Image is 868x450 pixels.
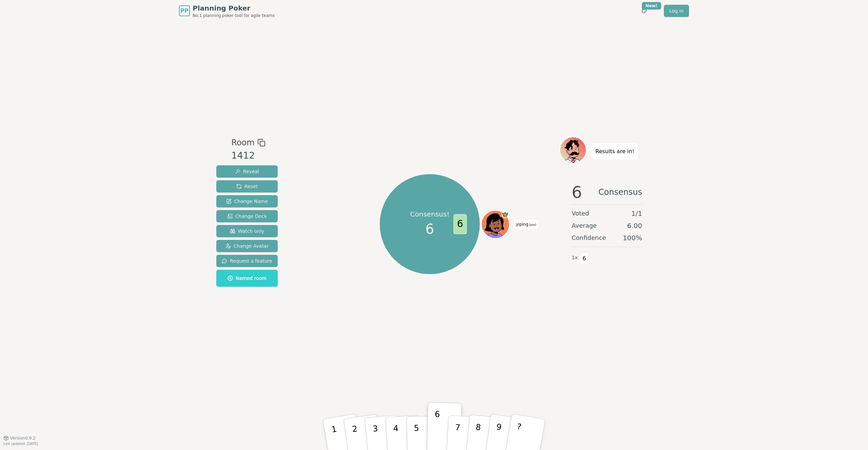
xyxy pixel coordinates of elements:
[216,195,278,207] button: Change Name
[3,442,38,446] span: Last updated: [DATE]
[216,240,278,252] button: Change Avatar
[572,233,606,243] span: Confidence
[230,228,264,234] span: Watch only
[10,435,36,441] span: Version 0.9.2
[227,213,267,220] span: Change Deck
[193,13,275,18] span: No.1 planning poker tool for agile teams
[572,184,582,200] span: 6
[595,147,634,156] p: Results are in!
[228,275,267,282] span: Named room
[572,254,578,262] span: 1 x
[664,5,689,17] a: Log in
[572,221,597,230] span: Average
[410,209,450,219] p: Consensus!
[216,165,278,178] button: Reveal
[514,220,538,229] span: Click to change your name
[482,211,509,238] button: Click to change your avatar
[226,198,268,205] span: Change Name
[235,168,259,175] span: Reveal
[434,409,440,446] p: 6
[236,183,258,190] span: Reset
[501,211,509,218] span: yiping is the host
[580,253,588,264] span: 6
[572,209,589,218] span: Voted
[598,184,642,200] span: Consensus
[216,255,278,267] button: Request a feature
[225,243,269,249] span: Change Avatar
[180,7,188,15] span: PP
[642,2,661,9] div: New!
[631,209,642,218] span: 1 / 1
[623,233,642,243] span: 100 %
[231,149,265,163] div: 1412
[453,214,467,234] span: 6
[231,137,254,149] span: Room
[216,270,278,287] button: Named room
[179,3,275,18] a: PPPlanning PokerNo.1 planning poker tool for agile teams
[216,210,278,222] button: Change Deck
[216,180,278,192] button: Reset
[222,258,272,264] span: Request a feature
[627,221,642,230] span: 6.00
[528,223,536,226] span: (you)
[3,435,36,441] button: Version0.9.2
[426,219,434,239] span: 6
[216,225,278,237] button: Watch only
[638,5,650,17] button: New!
[193,3,275,13] span: Planning Poker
